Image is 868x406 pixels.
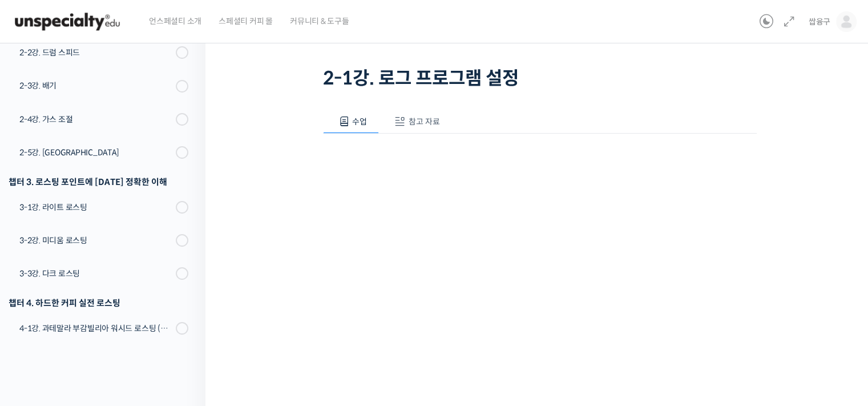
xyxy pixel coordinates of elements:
div: 2-2강. 드럼 스피드 [19,46,172,59]
a: 홈 [3,311,75,340]
span: 쌉융구 [809,17,830,27]
div: 4-1강. 과테말라 부감빌리아 워시드 로스팅 (라이트/미디움/다크) [19,322,172,335]
a: 대화 [75,311,147,340]
div: 챕터 4. 하드한 커피 실전 로스팅 [9,295,188,311]
div: 챕터 3. 로스팅 포인트에 [DATE] 정확한 이해 [9,174,188,190]
span: 대화 [104,329,118,338]
div: 3-3강. 다크 로스팅 [19,267,172,280]
h1: 2-1강. 로그 프로그램 설정 [323,67,757,89]
a: 설정 [147,311,219,340]
div: 2-4강. 가스 조절 [19,113,172,126]
span: 수업 [352,116,367,127]
span: 홈 [36,328,43,337]
div: 3-1강. 라이트 로스팅 [19,201,172,214]
div: 2-5강. [GEOGRAPHIC_DATA] [19,146,172,159]
div: 3-2강. 미디움 로스팅 [19,234,172,247]
span: 참고 자료 [409,116,440,127]
div: 2-3강. 배기 [19,79,172,92]
span: 설정 [176,328,190,337]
